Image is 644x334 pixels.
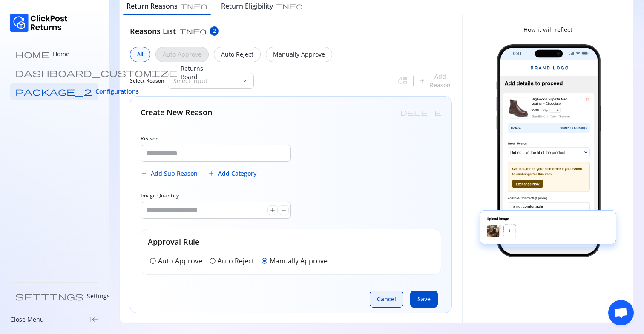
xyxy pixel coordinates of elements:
[209,257,216,264] span: radio_button_unchecked
[141,192,179,199] label: Image Quantity
[137,51,143,58] span: All
[221,1,273,11] h6: Return Eligibility
[276,3,303,9] span: info
[280,207,287,214] span: remove
[10,14,68,32] img: Logo
[10,288,98,305] a: settings Settings
[417,295,431,303] span: Save
[141,107,212,118] h5: Create New Reason
[95,87,139,96] span: Configurations
[141,135,159,142] label: Reason
[158,256,202,266] p: Auto Approve
[261,257,268,264] span: radio_button_checked
[270,256,328,266] p: Manually Approve
[141,165,198,182] button: Add Sub Reason
[10,315,98,324] div: Close Menukeyboard_tab_rtl
[149,257,156,264] span: radio_button_unchecked
[10,83,98,100] a: package_2 Configurations
[181,64,203,81] p: Returns Board
[15,69,177,77] span: dashboard_customize
[15,50,49,58] span: home
[213,28,216,34] span: 2
[608,300,634,325] div: Open chat
[273,50,325,59] p: Manually Approve
[90,315,98,324] span: keyboard_tab_rtl
[377,295,396,303] span: Cancel
[180,3,207,9] span: info
[10,46,98,63] a: home Home
[163,50,201,59] p: Auto Approve
[130,26,176,37] h5: Reasons List
[173,77,238,85] p: Select Input
[473,44,623,257] img: return-image
[87,292,110,300] p: Settings
[179,28,207,34] span: info
[130,77,164,84] span: Select Reason
[410,291,438,308] button: Save
[151,169,198,178] span: Add Sub Reason
[370,291,403,308] button: Cancel
[15,292,83,300] span: settings
[241,77,248,84] span: keyboard_arrow_down
[148,236,434,247] h5: Approval Rule
[218,256,254,266] p: Auto Reject
[208,165,256,182] button: Add Category
[208,170,215,177] span: add
[53,50,69,58] p: Home
[141,170,147,177] span: add
[10,64,98,81] a: dashboard_customize Returns Board
[126,1,178,11] h6: Return Reasons
[218,169,256,178] span: Add Category
[523,26,572,34] p: How it will reflect
[15,87,92,96] span: package_2
[10,315,44,324] p: Close Menu
[269,207,276,214] span: add
[221,50,253,59] p: Auto Reject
